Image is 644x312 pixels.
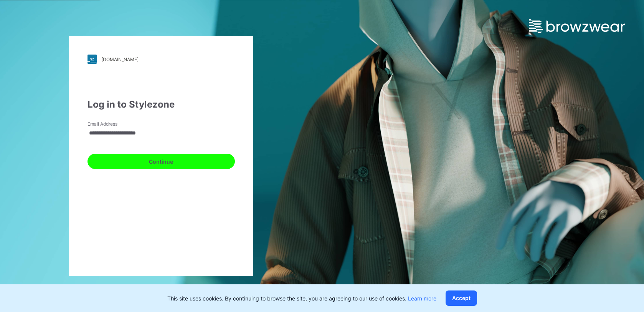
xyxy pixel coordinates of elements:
[167,294,436,302] p: This site uses cookies. By continuing to browse the site, you are agreeing to our use of cookies.
[88,55,97,64] img: stylezone-logo.562084cfcfab977791bfbf7441f1a819.svg
[88,154,235,169] button: Continue
[446,290,477,306] button: Accept
[529,19,625,33] img: browzwear-logo.e42bd6dac1945053ebaf764b6aa21510.svg
[88,98,235,111] div: Log in to Stylezone
[88,55,235,64] a: [DOMAIN_NAME]
[101,56,139,62] div: [DOMAIN_NAME]
[408,295,436,302] a: Learn more
[88,121,141,128] label: Email Address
